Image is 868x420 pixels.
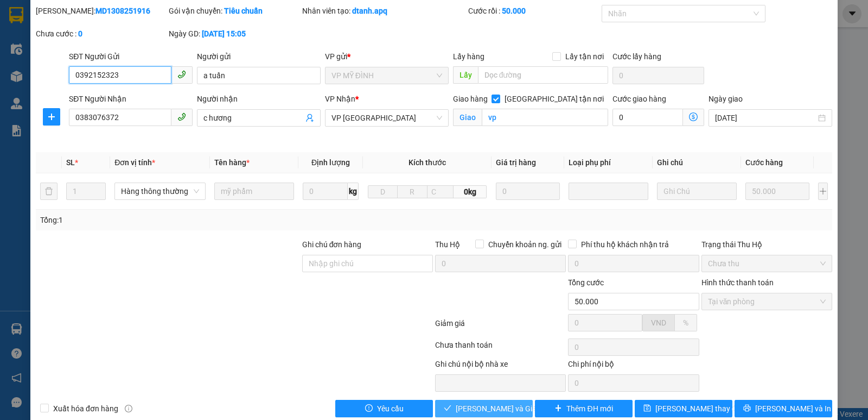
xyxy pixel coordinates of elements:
button: plusThêm ĐH mới [535,400,633,417]
span: Tên hàng [214,158,250,167]
b: 0 [78,29,82,38]
div: Trạng thái Thu Hộ [701,239,832,250]
span: [PERSON_NAME] và Giao hàng [456,403,560,415]
span: Xuất hóa đơn hàng [49,403,123,415]
span: Lấy [453,66,478,84]
input: VD: Bàn, Ghế [214,183,294,200]
span: [GEOGRAPHIC_DATA] tận nơi [500,93,608,105]
label: Ghi chú đơn hàng [302,240,362,249]
button: delete [40,183,58,200]
b: MD1308251916 [95,7,150,15]
input: R [397,185,427,198]
input: Ghi chú đơn hàng [302,255,433,272]
span: phone [177,70,186,79]
span: Kích thước [409,158,446,167]
span: YX1408252469 [131,70,196,81]
span: phone [177,112,186,121]
span: Thu Hộ [435,240,460,249]
input: Cước giao hàng [612,109,683,126]
b: 50.000 [502,7,526,15]
span: Thêm ĐH mới [566,403,612,415]
span: Cước hàng [745,158,783,167]
span: Hàng thông thường [121,183,199,199]
label: Cước lấy hàng [612,52,661,61]
span: Lấy tận nơi [561,51,608,62]
span: Giá trị hàng [496,158,536,167]
span: VP Cầu Yên Xuân [331,110,442,126]
span: Đơn vị tính [114,158,155,167]
span: % [683,318,688,327]
span: VP Nhận [325,95,355,103]
input: Cước lấy hàng [612,67,704,84]
div: Ghi chú nội bộ nhà xe [435,358,566,374]
span: plus [554,404,562,413]
input: 0 [745,183,809,200]
span: Yêu cầu [377,403,404,415]
strong: CHUYỂN PHÁT NHANH AN PHÚ QUÝ [43,9,122,44]
span: 0kg [454,185,487,198]
button: check[PERSON_NAME] và Giao hàng [435,400,533,417]
input: Dọc đường [478,66,609,84]
span: Giao hàng [453,95,488,103]
b: Tiêu chuẩn [224,7,263,15]
div: SĐT Người Gửi [69,51,193,62]
input: Giao tận nơi [482,109,609,126]
input: C [427,185,454,198]
span: Lấy hàng [453,52,484,61]
div: SĐT Người Nhận [69,93,193,105]
div: [PERSON_NAME]: [36,5,167,17]
button: exclamation-circleYêu cầu [335,400,433,417]
span: VND [651,318,666,327]
div: Cước rồi : [468,5,599,17]
input: Ghi Chú [657,183,737,200]
th: Loại phụ phí [564,152,653,173]
img: logo [6,38,34,92]
span: user-add [305,114,314,122]
div: Ngày GD: [169,28,299,40]
span: check [444,404,451,413]
span: Chưa thu [708,255,826,272]
input: Ngày giao [715,112,816,124]
div: Chưa thanh toán [434,339,567,358]
span: Giao [453,109,482,126]
span: printer [743,404,751,413]
span: VP MỸ ĐÌNH [331,67,442,84]
span: [GEOGRAPHIC_DATA], [GEOGRAPHIC_DATA] ↔ [GEOGRAPHIC_DATA] [37,46,126,74]
th: Ghi chú [653,152,741,173]
label: Cước giao hàng [612,95,666,103]
button: plus [818,183,828,200]
b: [DATE] 15:05 [202,29,246,38]
div: Tổng: 1 [40,214,336,226]
div: Giảm giá [434,317,567,336]
span: kg [348,183,359,200]
div: Người gửi [197,51,321,62]
span: plus [43,112,60,121]
strong: PHIẾU GỬI HÀNG [39,77,126,89]
div: Chưa cước : [36,28,167,40]
span: dollar-circle [689,112,698,121]
div: Người nhận [197,93,321,105]
label: Hình thức thanh toán [701,278,774,287]
b: dtanh.apq [352,7,387,15]
span: Tổng cước [568,278,604,287]
div: Gói vận chuyển: [169,5,299,17]
div: VP gửi [325,51,449,62]
span: Tại văn phòng [708,293,826,310]
span: Phí thu hộ khách nhận trả [577,239,673,250]
input: 0 [496,183,560,200]
span: SL [66,158,75,167]
span: exclamation-circle [365,404,373,413]
input: D [368,185,398,198]
label: Ngày giao [709,95,743,103]
span: Chuyển khoản ng. gửi [484,239,566,250]
div: Chi phí nội bộ [568,358,699,374]
span: info-circle [125,405,132,412]
button: save[PERSON_NAME] thay đổi [635,400,732,417]
span: save [643,404,651,413]
span: [PERSON_NAME] và In [755,403,831,415]
span: [PERSON_NAME] thay đổi [655,403,742,415]
button: plus [43,108,60,126]
span: Định lượng [311,158,350,167]
button: printer[PERSON_NAME] và In [735,400,832,417]
div: Nhân viên tạo: [302,5,467,17]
